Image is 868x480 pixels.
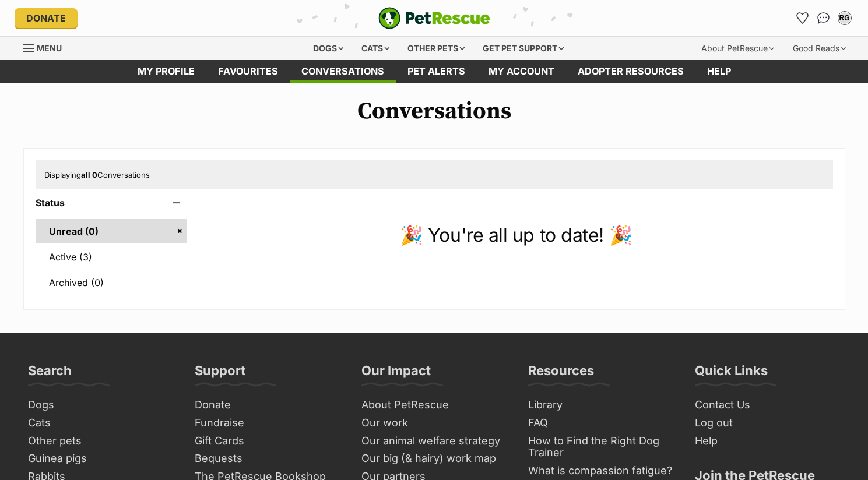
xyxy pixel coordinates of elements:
[695,362,768,386] h3: Quick Links
[690,396,845,414] a: Contact Us
[399,37,473,60] div: Other pets
[206,60,290,83] a: Favourites
[353,37,398,60] div: Cats
[357,432,512,450] a: Our animal welfare strategy
[695,60,743,83] a: Help
[15,8,78,28] a: Donate
[44,170,150,179] span: Displaying Conversations
[126,60,206,83] a: My profile
[814,9,833,27] a: Conversations
[190,414,345,432] a: Fundraise
[36,219,188,243] a: Unread (0)
[190,432,345,450] a: Gift Cards
[378,7,490,29] a: PetRescue
[357,450,512,468] a: Our big (& hairy) work map
[566,60,695,83] a: Adopter resources
[195,362,245,386] h3: Support
[23,450,178,468] a: Guinea pigs
[190,396,345,414] a: Donate
[528,362,594,386] h3: Resources
[396,60,477,83] a: Pet alerts
[36,197,188,208] header: Status
[378,7,490,29] img: logo-e224e6f780fb5917bec1dbf3a21bbac754714ae5b6737aabdf751b685950b380.svg
[817,12,830,24] img: chat-41dd97257d64d25036548639549fe6c8038ab92f7586957e7f3b1b290dea8141.svg
[37,43,62,53] span: Menu
[305,37,352,60] div: Dogs
[523,462,679,480] a: What is compassion fatigue?
[28,362,72,386] h3: Search
[23,432,178,450] a: Other pets
[690,414,845,432] a: Log out
[36,270,188,295] a: Archived (0)
[793,9,812,27] a: Favourites
[693,37,782,60] div: About PetRescue
[290,60,396,83] a: conversations
[839,12,851,24] div: RG
[23,414,178,432] a: Cats
[835,9,854,27] button: My account
[523,432,679,462] a: How to Find the Right Dog Trainer
[793,9,854,27] ul: Account quick links
[357,396,512,414] a: About PetRescue
[361,362,431,386] h3: Our Impact
[523,414,679,432] a: FAQ
[690,432,845,450] a: Help
[357,414,512,432] a: Our work
[81,170,97,179] strong: all 0
[523,396,679,414] a: Library
[475,37,572,60] div: Get pet support
[477,60,566,83] a: My account
[23,396,178,414] a: Dogs
[190,450,345,468] a: Bequests
[785,37,854,60] div: Good Reads
[199,221,832,249] p: 🎉 You're all up to date! 🎉
[23,37,70,58] a: Menu
[36,245,188,269] a: Active (3)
